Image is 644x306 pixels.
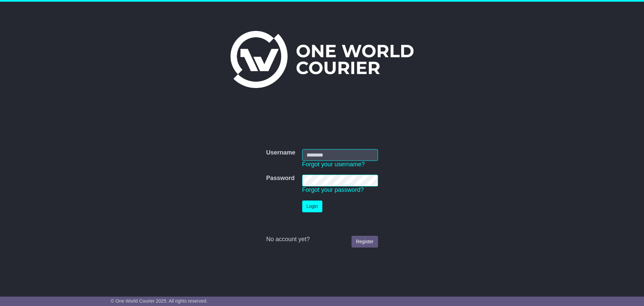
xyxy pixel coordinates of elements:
div: No account yet? [266,236,378,243]
a: Forgot your password? [302,186,364,193]
label: Username [266,149,295,157]
a: Register [352,236,378,248]
button: Login [302,201,322,212]
a: Forgot your username? [302,161,365,168]
span: © One World Courier 2025. All rights reserved. [111,298,208,304]
label: Password [266,175,294,182]
img: One World [230,31,414,88]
